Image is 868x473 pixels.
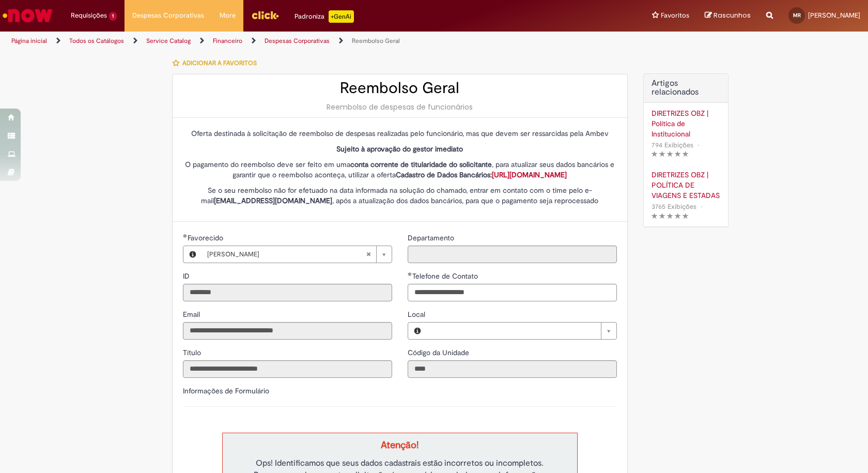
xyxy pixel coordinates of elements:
[183,159,617,180] p: O pagamento do reembolso deve ser feito em uma , para atualizar seus dados bancários e garantir q...
[183,234,188,238] span: Obrigatório Preenchido
[705,11,751,21] a: Rascunhos
[132,10,204,21] span: Despesas Corporativas
[492,170,567,179] a: [URL][DOMAIN_NAME]
[361,246,376,263] abbr: Limpar campo Favorecido
[183,347,203,358] label: Somente leitura - Título
[352,37,400,45] a: Reembolso Geral
[183,246,202,263] button: Favorecido, Visualizar este registro Matheus Armani Renzo
[808,11,860,20] span: [PERSON_NAME]
[350,160,492,169] strong: conta corrente de titularidade do solicitante
[183,310,202,319] span: Somente leitura - Email
[381,439,419,451] strong: Atenção!
[295,10,354,23] div: Padroniza
[183,80,617,97] h2: Reembolso Geral
[213,37,242,45] a: Financeiro
[220,10,236,21] span: More
[146,37,191,45] a: Service Catalog
[183,185,617,206] p: Se o seu reembolso não for efetuado na data informada na solução do chamado, entrar em contato co...
[183,128,617,139] p: Oferta destinada à solicitação de reembolso de despesas realizadas pelo funcionário, mas que deve...
[188,233,225,242] span: Necessários - Favorecido
[251,7,279,23] img: click_logo_yellow_360x200.png
[183,271,192,281] label: Somente leitura - ID
[214,196,332,205] strong: [EMAIL_ADDRESS][DOMAIN_NAME]
[329,10,354,23] p: +GenAi
[652,108,720,139] a: DIRETRIZES OBZ | Política de Institucional
[652,170,720,201] a: DIRETRIZES OBZ | POLÍTICA DE VIAGENS E ESTADAS
[396,170,567,179] strong: Cadastro de Dados Bancários:
[652,141,693,149] span: 794 Exibições
[652,202,696,211] span: 3765 Exibições
[408,272,412,276] span: Obrigatório Preenchido
[71,10,107,21] span: Requisições
[183,348,203,357] span: Somente leitura - Título
[408,233,456,242] span: Somente leitura - Departamento
[183,322,392,340] input: Email
[183,284,392,301] input: ID
[183,360,392,378] input: Título
[408,284,617,301] input: Telefone de Contato
[661,10,689,21] span: Favoritos
[408,246,617,263] input: Departamento
[408,348,471,357] span: Somente leitura - Código da Unidade
[427,323,616,339] a: Limpar campo Local
[408,360,617,378] input: Código da Unidade
[172,52,262,74] button: Adicionar a Favoritos
[256,458,544,468] span: Ops! Identificamos que seus dados cadastrais estão incorretos ou incompletos.
[408,233,456,243] label: Somente leitura - Departamento
[69,37,124,45] a: Todos os Catálogos
[412,271,480,281] span: Telefone de Contato
[408,347,471,358] label: Somente leitura - Código da Unidade
[183,102,617,112] div: Reembolso de despesas de funcionários
[183,309,202,319] label: Somente leitura - Email
[8,32,571,51] ul: Trilhas de página
[207,246,366,263] span: [PERSON_NAME]
[793,12,801,19] span: MR
[11,37,47,45] a: Página inicial
[652,79,720,97] h3: Artigos relacionados
[408,323,427,339] button: Local, Visualizar este registro
[699,200,705,213] span: •
[336,144,463,154] strong: Sujeito à aprovação do gestor imediato
[265,37,330,45] a: Despesas Corporativas
[714,10,751,20] span: Rascunhos
[183,386,269,395] label: Informações de Formulário
[182,59,257,67] span: Adicionar a Favoritos
[1,5,54,26] img: ServiceNow
[202,246,392,263] a: [PERSON_NAME]Limpar campo Favorecido
[183,271,192,281] span: Somente leitura - ID
[408,310,427,319] span: Local
[695,138,702,152] span: •
[109,12,117,21] span: 1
